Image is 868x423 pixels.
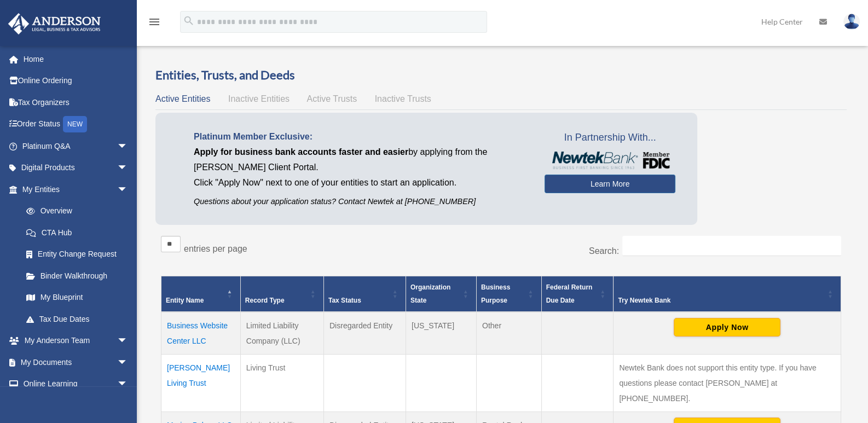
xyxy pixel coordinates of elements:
span: arrow_drop_down [117,135,139,158]
i: search [183,15,195,27]
a: My Entitiesarrow_drop_down [8,178,139,200]
span: Organization State [410,283,450,304]
label: Search: [589,246,619,256]
span: Federal Return Due Date [546,283,593,304]
a: CTA Hub [15,222,139,244]
td: Limited Liability Company (LLC) [240,312,323,355]
th: Organization State: Activate to sort [406,276,476,312]
a: Order StatusNEW [8,113,144,136]
div: Try Newtek Bank [618,294,824,307]
div: NEW [63,116,87,132]
td: Disregarded Entity [323,312,406,355]
a: menu [148,19,161,28]
a: Online Ordering [8,70,144,92]
a: Entity Change Request [15,244,139,265]
button: Apply Now [674,318,780,337]
span: arrow_drop_down [117,330,139,352]
span: arrow_drop_down [117,157,139,179]
th: Business Purpose: Activate to sort [476,276,541,312]
p: Platinum Member Exclusive: [194,129,528,144]
a: Digital Productsarrow_drop_down [8,157,144,179]
td: [US_STATE] [406,312,476,355]
span: Business Purpose [481,283,510,304]
a: Binder Walkthrough [15,265,139,287]
a: My Documentsarrow_drop_down [8,351,144,373]
a: My Blueprint [15,287,139,309]
p: Click "Apply Now" next to one of your entities to start an application. [194,175,528,190]
h3: Entities, Trusts, and Deeds [155,67,847,84]
td: Business Website Center LLC [161,312,241,355]
a: Tax Organizers [8,91,144,113]
span: arrow_drop_down [117,178,139,201]
td: [PERSON_NAME] Living Trust [161,355,241,412]
a: Home [8,48,144,70]
a: Tax Due Dates [15,308,139,330]
a: My Anderson Teamarrow_drop_down [8,330,144,352]
th: Try Newtek Bank : Activate to sort [614,276,841,312]
span: Active Trusts [307,94,357,103]
span: arrow_drop_down [117,351,139,374]
span: Inactive Entities [228,94,290,103]
th: Record Type: Activate to sort [240,276,323,312]
span: arrow_drop_down [117,373,139,396]
img: NewtekBankLogoSM.png [550,152,670,169]
a: Overview [15,200,134,222]
a: Platinum Q&Aarrow_drop_down [8,135,144,157]
a: Online Learningarrow_drop_down [8,373,144,395]
td: Living Trust [240,355,323,412]
p: by applying from the [PERSON_NAME] Client Portal. [194,144,528,175]
span: In Partnership With... [545,129,675,147]
td: Newtek Bank does not support this entity type. If you have questions please contact [PERSON_NAME]... [614,355,841,412]
img: User Pic [843,14,860,30]
th: Tax Status: Activate to sort [323,276,406,312]
th: Entity Name: Activate to invert sorting [161,276,241,312]
span: Entity Name [166,297,204,304]
p: Questions about your application status? Contact Newtek at [PHONE_NUMBER] [194,195,528,208]
i: menu [148,15,161,28]
span: Active Entities [155,94,210,103]
a: Learn More [545,175,675,193]
span: Inactive Trusts [375,94,431,103]
img: Anderson Advisors Platinum Portal [5,13,104,34]
span: Record Type [245,297,285,304]
span: Tax Status [328,297,361,304]
label: entries per page [184,244,247,253]
td: Other [476,312,541,355]
span: Apply for business bank accounts faster and easier [194,147,408,157]
th: Federal Return Due Date: Activate to sort [541,276,614,312]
